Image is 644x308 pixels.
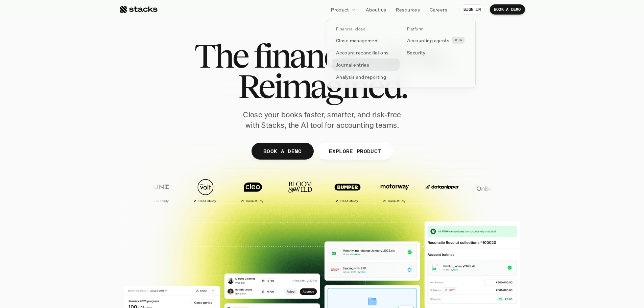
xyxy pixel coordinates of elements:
a: Resources [392,3,424,16]
a: Account reconciliations [332,46,400,58]
h2: Case study [198,199,216,203]
p: Security [407,49,425,56]
p: SIGN IN [463,7,481,12]
span: Reimagined. [238,71,406,101]
p: Close your books faster, smarter, and risk-free with Stacks, the AI tool for accounting teams. [238,110,407,131]
p: EXPLORE PRODUCT [329,146,381,156]
p: Account reconciliations [336,49,389,56]
a: Case study [231,175,275,206]
p: Platform [407,27,424,31]
p: Resources [396,6,420,13]
a: Close management [332,34,400,46]
span: The [194,41,248,71]
p: Close management [336,37,379,44]
a: Journal entries [332,58,400,71]
p: BOOK A DEMO [494,7,521,12]
p: About us [366,6,386,13]
a: About us [362,3,390,16]
h2: Case study [245,199,263,203]
h2: BETA [454,38,462,42]
p: Careers [430,6,447,13]
h2: Case study [340,199,358,203]
a: Analysis and reporting [332,71,400,83]
a: Accounting agentsBETA [403,34,471,46]
span: financial [254,41,370,71]
a: BOOK A DEMO [251,143,313,160]
a: Case study [136,175,180,206]
a: Case study [373,175,416,206]
a: Case study [325,175,369,206]
a: Privacy Policy [80,129,110,134]
h2: Case study [151,199,169,203]
p: Financial close [336,27,365,31]
a: Careers [426,3,451,16]
p: Analysis and reporting [336,73,386,80]
a: BOOK A DEMO [490,4,525,15]
a: Security [403,46,471,58]
a: Case study [183,175,227,206]
p: BOOK A DEMO [263,146,302,156]
p: Product [331,6,349,13]
a: EXPLORE PRODUCT [317,143,393,160]
p: Journal entries [336,61,369,68]
h2: Case study [387,199,405,203]
p: Accounting agents [407,37,449,44]
a: SIGN IN [459,4,485,15]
